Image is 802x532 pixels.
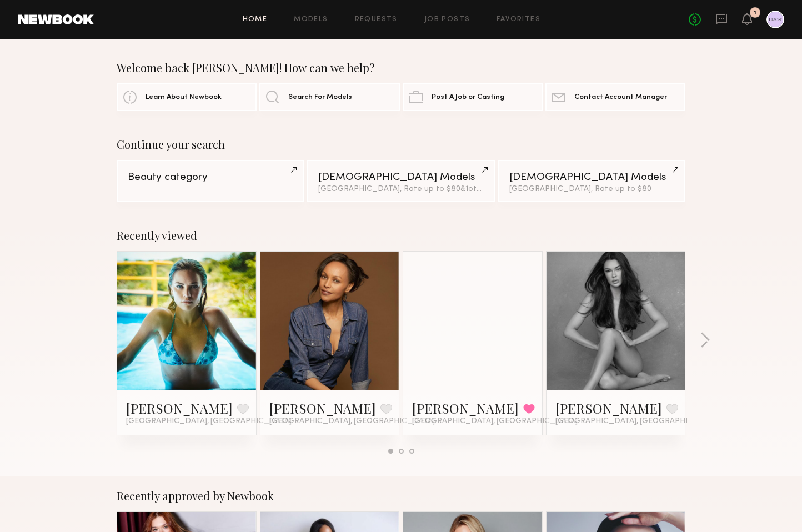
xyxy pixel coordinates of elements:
[498,160,685,202] a: [DEMOGRAPHIC_DATA] Models[GEOGRAPHIC_DATA], Rate up to $80
[318,185,483,193] div: [GEOGRAPHIC_DATA], Rate up to $80
[497,16,540,23] a: Favorites
[555,417,721,426] span: [GEOGRAPHIC_DATA], [GEOGRAPHIC_DATA]
[269,417,435,426] span: [GEOGRAPHIC_DATA], [GEOGRAPHIC_DATA]
[117,83,257,111] a: Learn About Newbook
[403,83,543,111] a: Post A Job or Casting
[294,16,328,23] a: Models
[355,16,398,23] a: Requests
[754,10,756,16] div: 1
[117,138,685,151] div: Continue your search
[555,399,662,417] a: [PERSON_NAME]
[146,94,222,101] span: Learn About Newbook
[509,185,674,193] div: [GEOGRAPHIC_DATA], Rate up to $80
[117,489,685,503] div: Recently approved by Newbook
[509,172,674,183] div: [DEMOGRAPHIC_DATA] Models
[128,172,293,183] div: Beauty category
[288,94,352,101] span: Search For Models
[126,399,233,417] a: [PERSON_NAME]
[243,16,268,23] a: Home
[574,94,667,101] span: Contact Account Manager
[424,16,470,23] a: Job Posts
[460,185,508,193] span: & 1 other filter
[269,399,376,417] a: [PERSON_NAME]
[307,160,494,202] a: [DEMOGRAPHIC_DATA] Models[GEOGRAPHIC_DATA], Rate up to $80&1other filter
[117,160,304,202] a: Beauty category
[412,417,578,426] span: [GEOGRAPHIC_DATA], [GEOGRAPHIC_DATA]
[412,399,519,417] a: [PERSON_NAME]
[432,94,504,101] span: Post A Job or Casting
[259,83,399,111] a: Search For Models
[117,229,685,242] div: Recently viewed
[545,83,685,111] a: Contact Account Manager
[318,172,483,183] div: [DEMOGRAPHIC_DATA] Models
[117,61,685,74] div: Welcome back [PERSON_NAME]! How can we help?
[126,417,292,426] span: [GEOGRAPHIC_DATA], [GEOGRAPHIC_DATA]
